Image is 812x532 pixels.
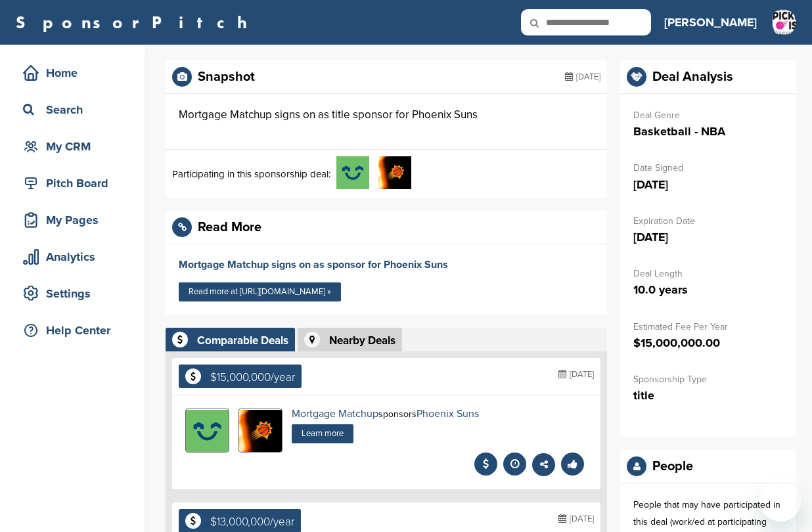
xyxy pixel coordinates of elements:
[179,282,341,301] a: Read more at [URL][DOMAIN_NAME] »
[417,407,479,420] a: Phoenix Suns
[210,516,294,527] div: $13,000,000/year
[239,410,282,453] img: 70sdsdto 400x400
[210,372,295,383] div: $15,000,000/year
[336,156,369,189] img: Flurpgkm 400x400
[652,460,693,473] div: People
[292,424,353,443] a: Learn more
[558,365,594,384] div: [DATE]
[633,160,783,176] p: Date Signed
[633,335,783,351] p: $15,000,000.00
[633,388,783,404] p: title
[186,410,229,453] img: Flurpgkm 400x400
[329,335,395,346] div: Nearby Deals
[664,13,757,32] h3: [PERSON_NAME]
[633,229,783,246] p: [DATE]
[13,58,131,88] a: Home
[292,409,479,419] div: sponsors
[652,70,733,83] div: Deal Analysis
[13,242,131,272] a: Analytics
[197,335,288,346] div: Comparable Deals
[13,131,131,162] a: My CRM
[20,245,131,269] div: Analytics
[20,282,131,305] div: Settings
[633,213,783,229] p: Expiration Date
[13,168,131,198] a: Pitch Board
[20,171,131,195] div: Pitch Board
[759,479,801,521] iframe: Button to launch messaging window
[633,107,783,123] p: Deal Genre
[20,98,131,122] div: Search
[633,319,783,335] p: Estimated Fee Per Year
[565,67,600,87] div: [DATE]
[292,407,378,420] a: Mortgage Matchup
[633,371,783,388] p: Sponsorship Type
[179,258,448,271] a: Mortgage Matchup signs on as sponsor for Phoenix Suns
[633,265,783,282] p: Deal Length
[20,61,131,85] div: Home
[16,14,256,31] a: SponsorPitch
[633,282,783,298] p: 10.0 years
[13,278,131,309] a: Settings
[664,8,757,37] a: [PERSON_NAME]
[20,135,131,158] div: My CRM
[198,221,261,234] div: Read More
[633,123,783,140] p: Basketball - NBA
[378,156,411,189] img: 70sdsdto 400x400
[198,70,255,83] div: Snapshot
[13,315,131,345] a: Help Center
[13,95,131,125] a: Search
[172,166,330,182] p: Participating in this sponsorship deal:
[20,208,131,232] div: My Pages
[20,319,131,342] div: Help Center
[13,205,131,235] a: My Pages
[179,107,478,123] div: Mortgage Matchup signs on as title sponsor for Phoenix Suns
[558,509,594,529] div: [DATE]
[633,177,783,193] p: [DATE]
